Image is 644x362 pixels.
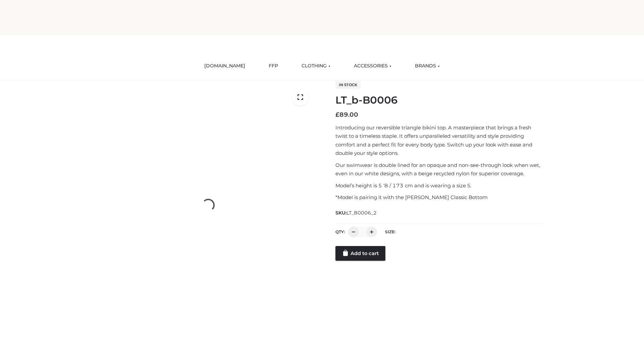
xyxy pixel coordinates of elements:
p: Introducing our reversible triangle bikini top. A masterpiece that brings a fresh twist to a time... [335,123,544,158]
a: [DOMAIN_NAME] [199,59,250,73]
a: Add to cart [335,246,385,261]
label: QTY: [335,229,345,234]
p: Model’s height is 5 ‘8 / 173 cm and is wearing a size S. [335,181,544,190]
span: LT_B0006_2 [346,210,377,216]
a: FFP [264,59,283,73]
span: SKU: [335,209,377,217]
p: *Model is pairing it with the [PERSON_NAME] Classic Bottom [335,193,544,202]
a: ACCESSORIES [349,59,396,73]
span: In stock [335,81,361,89]
label: Size: [385,229,395,234]
p: Our swimwear is double lined for an opaque and non-see-through look when wet, even in our white d... [335,161,544,178]
span: £ [335,111,339,118]
bdi: 89.00 [335,111,358,118]
h1: LT_b-B0006 [335,94,544,106]
a: BRANDS [410,59,445,73]
a: CLOTHING [297,59,335,73]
